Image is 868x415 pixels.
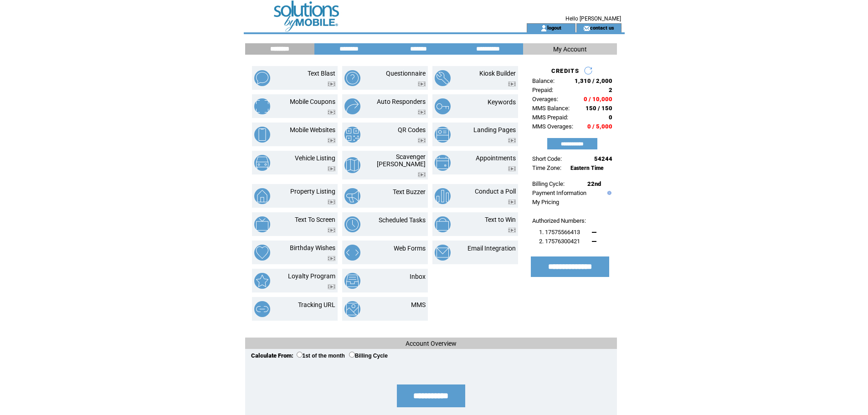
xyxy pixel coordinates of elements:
[254,155,270,171] img: vehicle-listing.png
[398,126,426,133] a: QR Codes
[435,188,451,204] img: conduct-a-poll.png
[532,180,565,187] span: Billing Cycle:
[587,180,601,187] span: 22nd
[508,228,516,233] img: video.png
[532,87,553,93] span: Prepaid:
[290,98,335,105] a: Mobile Coupons
[532,105,570,112] span: MMS Balance:
[290,188,335,195] a: Property Listing
[290,126,335,133] a: Mobile Websites
[473,126,516,133] a: Landing Pages
[532,123,573,130] span: MMS Overages:
[328,228,335,233] img: video.png
[532,155,562,162] span: Short Code:
[344,245,360,261] img: web-forms.png
[328,166,335,171] img: video.png
[386,70,426,77] a: Questionnaire
[254,98,270,114] img: mobile-coupons.png
[584,96,612,102] span: 0 / 10,000
[539,238,580,245] span: 2. 17576300421
[553,46,587,53] span: My Account
[467,245,516,252] a: Email Integration
[254,70,270,86] img: text-blast.png
[344,273,360,289] img: inbox.png
[344,188,360,204] img: text-buzzer.png
[570,165,604,171] span: Eastern Time
[508,138,516,143] img: video.png
[254,245,270,261] img: birthday-wishes.png
[344,70,360,86] img: questionnaire.png
[418,138,426,143] img: video.png
[349,353,388,359] label: Billing Cycle
[532,114,568,121] span: MMS Prepaid:
[288,272,335,280] a: Loyalty Program
[254,216,270,232] img: text-to-screen.png
[295,154,335,162] a: Vehicle Listing
[295,216,335,223] a: Text To Screen
[435,70,451,86] img: kiosk-builder.png
[532,164,561,171] span: Time Zone:
[586,105,612,112] span: 150 / 150
[551,67,579,74] span: CREDITS
[254,273,270,289] img: loyalty-program.png
[344,216,360,232] img: scheduled-tasks.png
[605,191,611,195] img: help.gif
[379,216,426,224] a: Scheduled Tasks
[290,244,335,251] a: Birthday Wishes
[418,172,426,177] img: video.png
[435,216,451,232] img: text-to-win.png
[308,70,335,77] a: Text Blast
[594,155,612,162] span: 54244
[251,352,293,359] span: Calculate From:
[539,229,580,236] span: 1. 17575566413
[609,87,612,93] span: 2
[328,284,335,289] img: video.png
[377,153,426,168] a: Scavenger [PERSON_NAME]
[344,157,360,173] img: scavenger-hunt.png
[435,155,451,171] img: appointments.png
[254,188,270,204] img: property-listing.png
[532,96,558,102] span: Overages:
[344,98,360,114] img: auto-responders.png
[540,25,547,32] img: account_icon.gif
[411,301,426,308] a: MMS
[328,138,335,143] img: video.png
[418,82,426,87] img: video.png
[547,25,561,31] a: logout
[328,110,335,115] img: video.png
[435,98,451,114] img: keywords.png
[297,352,303,358] input: 1st of the month
[328,256,335,261] img: video.png
[508,82,516,87] img: video.png
[349,352,355,358] input: Billing Cycle
[565,15,621,22] span: Hello [PERSON_NAME]
[508,200,516,205] img: video.png
[297,353,345,359] label: 1st of the month
[406,340,457,347] span: Account Overview
[344,127,360,143] img: qr-codes.png
[488,98,516,106] a: Keywords
[575,77,612,84] span: 1,310 / 2,000
[532,199,559,205] a: My Pricing
[344,301,360,317] img: mms.png
[328,200,335,205] img: video.png
[532,190,586,196] a: Payment Information
[583,25,590,32] img: contact_us_icon.gif
[609,114,612,121] span: 0
[254,127,270,143] img: mobile-websites.png
[508,166,516,171] img: video.png
[532,217,586,224] span: Authorized Numbers:
[298,301,335,308] a: Tracking URL
[393,188,426,195] a: Text Buzzer
[394,245,426,252] a: Web Forms
[475,188,516,195] a: Conduct a Poll
[479,70,516,77] a: Kiosk Builder
[476,154,516,162] a: Appointments
[410,273,426,280] a: Inbox
[435,245,451,261] img: email-integration.png
[377,98,426,105] a: Auto Responders
[254,301,270,317] img: tracking-url.png
[418,110,426,115] img: video.png
[532,77,555,84] span: Balance:
[435,127,451,143] img: landing-pages.png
